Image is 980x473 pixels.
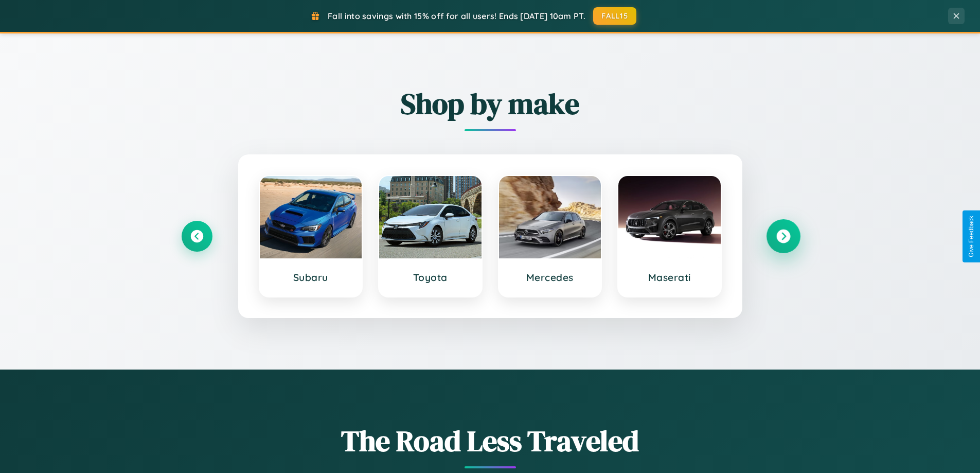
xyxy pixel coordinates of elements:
[182,84,799,124] h2: Shop by make
[629,271,710,284] h3: Maserati
[509,271,591,284] h3: Mercedes
[593,7,636,25] button: FALL15
[328,11,585,21] span: Fall into savings with 15% off for all users! Ends [DATE] 10am PT.
[389,271,471,284] h3: Toyota
[968,216,975,257] div: Give Feedback
[270,271,352,284] h3: Subaru
[182,421,799,461] h1: The Road Less Traveled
